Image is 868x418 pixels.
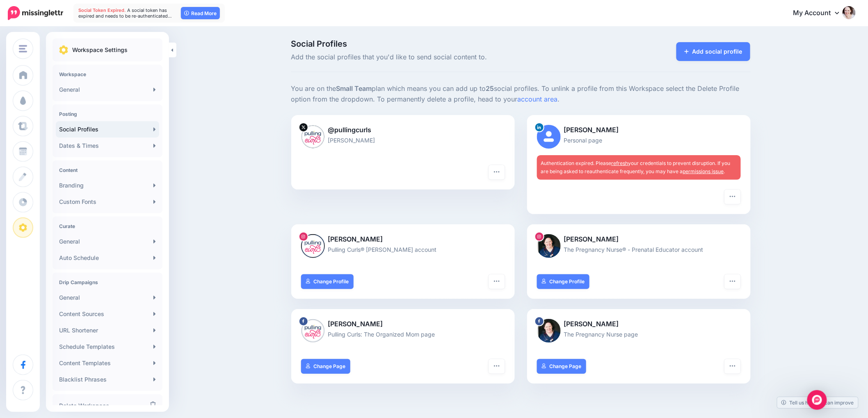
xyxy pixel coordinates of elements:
a: refresh [612,160,628,166]
a: Content Sources [56,306,159,322]
a: Branding [56,177,159,194]
img: Missinglettr [8,6,63,20]
a: Dates & Times [56,138,159,154]
img: settings.png [59,45,68,54]
span: Social Profiles [291,40,594,48]
a: account area [518,95,558,103]
h4: Curate [59,223,156,229]
h4: Posting [59,111,156,117]
a: Change Profile [537,274,590,289]
b: 25 [486,84,494,93]
a: Schedule Templates [56,339,159,355]
a: URL Shortener [56,322,159,339]
p: The Pregnancy Nurse page [537,330,741,339]
a: General [56,81,159,98]
img: 293356615_413924647436347_5319703766953307182_n-bsa103635.jpg [537,319,561,343]
p: [PERSON_NAME] [301,234,505,245]
b: Small Team [336,84,372,93]
img: menu.png [19,45,27,52]
h4: Content [59,167,156,173]
a: General [56,289,159,306]
span: Social Token Expired. [78,7,126,13]
a: Delete Workspace [56,398,159,414]
p: The Pregnancy Nurse® - Prenatal Educator account [537,245,741,254]
a: Change Page [537,359,587,374]
h4: Drip Campaigns [59,279,156,285]
a: Custom Fonts [56,194,159,210]
img: 294267531_452028763599495_8356150534574631664_n-bsa103634.png [301,319,325,343]
img: 117675426_2401644286800900_3570104518066085037_n-bsa102293.jpg [537,234,561,258]
a: Tell us how we can improve [777,397,858,408]
a: Social Profiles [56,121,159,138]
p: [PERSON_NAME] [301,136,505,145]
img: Q47ZFdV9-23892.jpg [301,125,325,149]
span: Authentication expired. Please your credentials to prevent disruption. If you are being asked to ... [541,160,731,174]
a: Auto Schedule [56,250,159,266]
p: @pullingcurls [301,125,505,136]
p: Personal page [537,136,741,145]
span: A social token has expired and needs to be re-authenticated… [78,7,172,19]
p: You are on the plan which means you can add up to social profiles. To unlink a profile from this ... [291,84,751,105]
a: Change Profile [301,274,354,289]
a: Add social profile [676,42,751,61]
img: user_default_image.png [537,125,561,149]
img: 171614132_153822223321940_582953623993691943_n-bsa102292.jpg [301,234,325,258]
p: Pulling Curls: The Organized Mom page [301,330,505,339]
a: Read More [181,7,220,19]
a: My Account [785,3,856,23]
p: Pulling Curls® [PERSON_NAME] account [301,245,505,254]
p: [PERSON_NAME] [537,234,741,245]
p: [PERSON_NAME] [537,319,741,330]
p: [PERSON_NAME] [537,125,741,136]
h4: Workspace [59,71,156,77]
a: permissions issue [683,168,724,174]
p: [PERSON_NAME] [301,319,505,330]
p: Workspace Settings [72,45,128,55]
div: Open Intercom Messenger [807,390,827,410]
a: Blacklist Phrases [56,371,159,388]
a: Content Templates [56,355,159,371]
span: Add the social profiles that you'd like to send social content to. [291,52,594,63]
a: Change Page [301,359,351,374]
a: General [56,233,159,250]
